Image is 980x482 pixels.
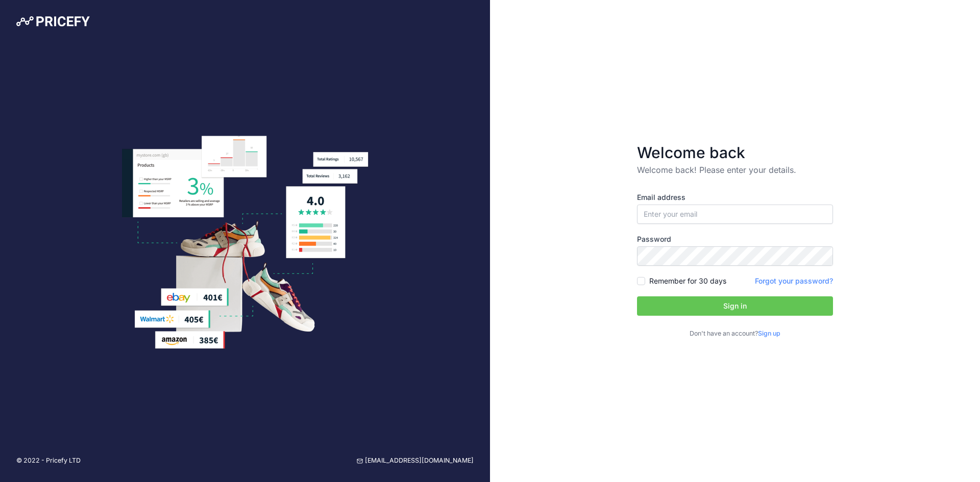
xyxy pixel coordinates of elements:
[357,456,474,466] a: [EMAIL_ADDRESS][DOMAIN_NAME]
[16,16,90,27] img: Pricefy
[637,164,833,176] p: Welcome back! Please enter your details.
[637,143,833,162] h3: Welcome back
[637,205,833,224] input: Enter your email
[758,329,780,337] a: Sign up
[16,456,81,466] p: © 2022 - Pricefy LTD
[637,329,833,339] p: Don't have an account?
[755,276,833,285] a: Forgot your password?
[637,296,833,316] button: Sign in
[637,234,833,244] label: Password
[637,192,833,202] label: Email address
[649,276,726,286] label: Remember for 30 days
